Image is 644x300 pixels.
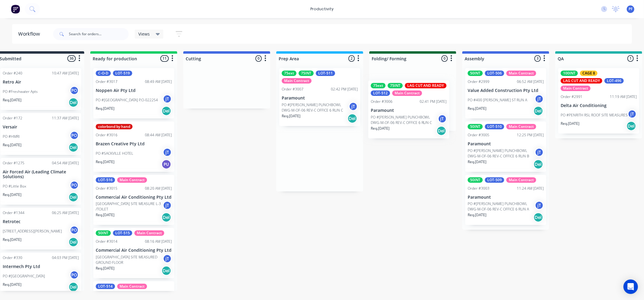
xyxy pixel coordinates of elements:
[138,31,150,37] span: Views
[307,5,337,14] div: productivity
[11,5,20,14] img: Factory
[623,279,638,294] div: Open Intercom Messenger
[18,30,43,38] div: Workflow
[69,28,129,40] input: Search for orders...
[629,6,633,12] span: PF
